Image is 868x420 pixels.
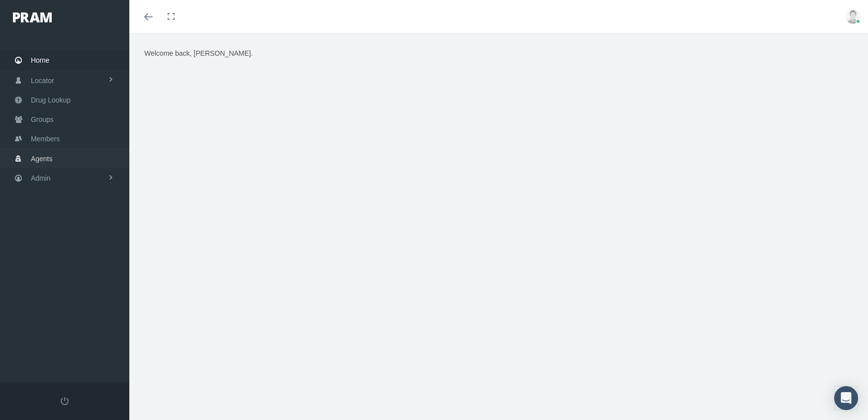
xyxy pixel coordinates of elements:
[13,12,52,22] img: PRAM_20_x_78.png
[31,129,60,148] span: Members
[31,51,49,70] span: Home
[144,49,253,57] span: Welcome back, [PERSON_NAME].
[846,9,861,24] img: user-placeholder.jpg
[31,91,71,109] span: Drug Lookup
[31,110,54,129] span: Groups
[31,149,53,168] span: Agents
[31,71,54,90] span: Locator
[31,169,51,188] span: Admin
[834,386,858,410] div: Open Intercom Messenger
